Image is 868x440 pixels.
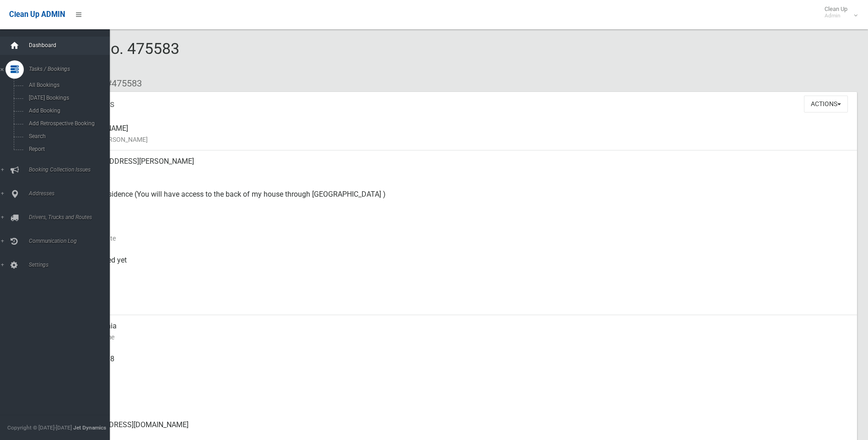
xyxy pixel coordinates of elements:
span: All Bookings [26,82,109,88]
li: #475583 [100,75,142,92]
span: Addresses [26,190,117,197]
small: Pickup Point [73,200,850,211]
span: Drivers, Trucks and Routes [26,214,117,220]
span: Report [26,146,109,152]
small: Mobile [73,365,850,376]
span: Dashboard [26,42,117,48]
div: 0460927988 [73,348,850,381]
small: Address [73,167,850,178]
span: Clean Up [820,5,857,19]
span: Add Booking [26,107,109,114]
div: Nafetalai Inia [73,315,850,348]
span: Copyright © [DATE]-[DATE] [7,424,72,431]
button: Actions [804,96,848,113]
span: Search [26,133,109,140]
span: [DATE] Bookings [26,95,109,101]
small: Collection Date [73,233,850,244]
div: Back of Residence (You will have access to the back of my house through [GEOGRAPHIC_DATA] ) [73,183,850,216]
div: [DATE] [73,216,850,249]
span: Communication Log [26,238,117,244]
div: [DATE] [73,282,850,315]
small: Name of [PERSON_NAME] [73,134,850,145]
div: Not collected yet [73,249,850,282]
small: Contact Name [73,332,850,343]
small: Admin [825,12,847,19]
small: Zone [73,299,850,310]
small: Collected At [73,266,850,277]
span: Booking Collection Issues [26,166,117,173]
span: Booking No. 475583 [40,39,179,75]
div: [STREET_ADDRESS][PERSON_NAME] [73,150,850,183]
span: Clean Up ADMIN [9,10,65,19]
span: Settings [26,262,117,268]
div: [PERSON_NAME] [73,118,850,150]
strong: Jet Dynamics [73,424,106,431]
span: Add Retrospective Booking [26,120,109,127]
div: None given [73,381,850,414]
small: Landline [73,397,850,408]
span: Tasks / Bookings [26,66,117,72]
